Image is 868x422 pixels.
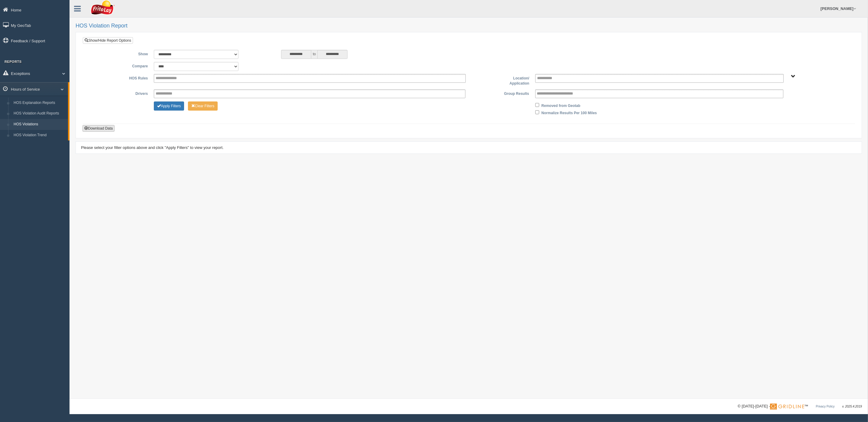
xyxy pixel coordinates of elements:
[87,89,151,97] label: Drivers
[541,101,580,109] label: Removed from Geotab
[83,37,133,44] a: Show/Hide Report Options
[83,125,115,132] button: Download Data
[76,23,862,29] h2: HOS Violation Report
[842,405,862,408] span: v. 2025.4.2019
[311,50,317,59] span: to
[154,101,184,111] button: Change Filter Options
[469,74,532,86] label: Location/ Application
[541,109,597,116] label: Normalize Results Per 100 Miles
[468,89,532,97] label: Group Results
[738,403,862,410] div: © [DATE]-[DATE] - ™
[11,98,68,108] a: HOS Explanation Reports
[11,130,68,141] a: HOS Violation Trend
[87,74,151,81] label: HOS Rules
[11,119,68,130] a: HOS Violations
[87,50,151,57] label: Show
[816,405,834,408] a: Privacy Policy
[188,101,218,111] button: Change Filter Options
[81,145,224,150] span: Please select your filter options above and click "Apply Filters" to view your report.
[770,404,804,410] img: Gridline
[87,62,151,69] label: Compare
[11,108,68,119] a: HOS Violation Audit Reports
